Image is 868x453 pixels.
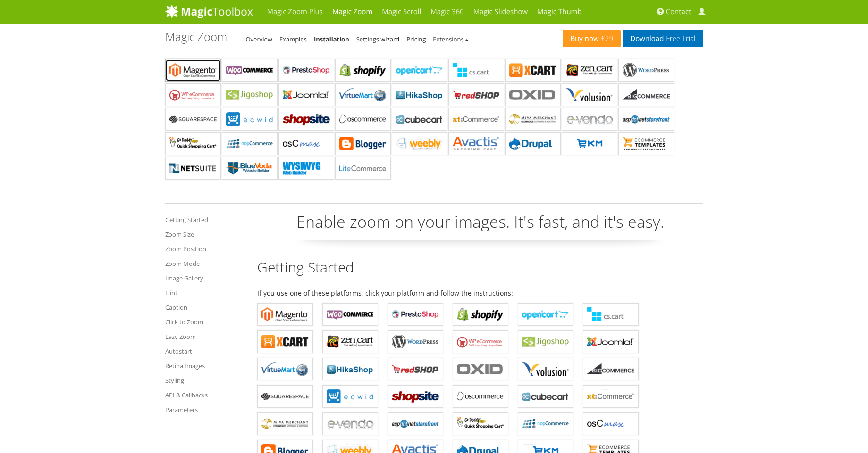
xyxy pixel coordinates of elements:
a: Magic Zoom for Bigcommerce [583,358,639,380]
b: Magic Zoom for AspDotNetStorefront [392,417,439,431]
span: Free Trial [664,35,695,42]
a: Magic Zoom for ecommerce Templates [618,132,674,155]
b: Magic Zoom for AspDotNetStorefront [623,112,670,126]
b: Magic Zoom for VirtueMart [339,88,387,102]
a: Magic Zoom for Avactis [448,132,504,155]
a: Magic Zoom for ECWID [322,385,378,408]
a: Magic Zoom for AspDotNetStorefront [388,412,443,435]
a: Magic Zoom for redSHOP [388,358,443,380]
a: API & Callbacks [165,389,243,401]
b: Magic Zoom for ShopSite [392,389,439,404]
a: Magic Zoom for redSHOP [448,83,504,106]
b: Magic Zoom for VirtueMart [261,362,309,376]
a: Magic Zoom for X-Cart [505,59,561,82]
b: Magic Zoom for osCMax [283,137,330,151]
a: Extensions [433,35,468,43]
a: Magic Zoom for LiteCommerce [335,157,391,180]
a: Magic Zoom for OpenCart [392,59,447,82]
b: Magic Zoom for ShopSite [283,112,330,126]
b: Magic Zoom for ECWID [327,389,374,404]
a: Magic Zoom for Shopify [453,303,508,326]
a: Magic Zoom for osCMax [583,412,639,435]
a: Magic Zoom for PrestaShop [278,59,334,82]
a: Pricing [406,35,426,43]
a: Magic Zoom for VirtueMart [335,83,391,106]
b: Magic Zoom for BlueVoda [226,161,273,175]
b: Magic Zoom for osCommerce [339,112,387,126]
a: Magic Zoom for Squarespace [165,108,221,131]
b: Magic Zoom for WYSIWYG [283,161,330,175]
b: Magic Zoom for EKM [566,137,613,151]
b: Magic Zoom for Jigoshop [522,335,569,349]
a: Magic Zoom for Squarespace [257,385,313,408]
b: Magic Zoom for Blogger [339,137,387,151]
b: Magic Zoom for CubeCart [396,112,443,126]
b: Magic Zoom for HikaShop [327,362,374,376]
b: Magic Zoom for ECWID [226,112,273,126]
b: Magic Zoom for X-Cart [509,63,556,77]
a: Magic Zoom for Zen Cart [562,59,617,82]
b: Magic Zoom for osCommerce [457,389,504,404]
a: Styling [165,375,243,386]
a: Magic Zoom for GoDaddy Shopping Cart [453,412,508,435]
b: Magic Zoom for nopCommerce [522,417,569,431]
b: Magic Zoom for xt:Commerce [453,112,500,126]
a: Magic Zoom for ECWID [222,108,278,131]
a: Magic Zoom for Volusion [562,83,617,106]
b: Magic Zoom for GoDaddy Shopping Cart [169,137,217,151]
a: Magic Zoom for HikaShop [392,83,447,106]
a: Zoom Position [165,243,243,255]
a: Zoom Size [165,229,243,240]
b: Magic Zoom for HikaShop [396,88,443,102]
a: Lazy Zoom [165,331,243,342]
a: Getting Started [165,214,243,225]
a: Magic Zoom for Jigoshop [222,83,278,106]
a: Magic Zoom for GoDaddy Shopping Cart [165,132,221,155]
b: Magic Zoom for CS-Cart [587,307,634,321]
p: Enable zoom on your images. It's fast, and it's easy. [257,211,703,240]
b: Magic Zoom for xt:Commerce [587,389,634,404]
b: Magic Zoom for Joomla [283,88,330,102]
b: Magic Zoom for Bigcommerce [623,88,670,102]
a: Magic Zoom for e-vendo [562,108,617,131]
b: Magic Zoom for e-vendo [327,417,374,431]
b: Magic Zoom for Volusion [522,362,569,376]
a: Magic Zoom for OpenCart [518,303,573,326]
a: Magic Zoom for WYSIWYG [278,157,334,180]
b: Magic Zoom for Shopify [339,63,387,77]
b: Magic Zoom for Volusion [566,88,613,102]
b: Magic Zoom for X-Cart [261,335,309,349]
a: Magic Zoom for nopCommerce [222,132,278,155]
a: Magic Zoom for Joomla [583,330,639,353]
a: Magic Zoom for ShopSite [388,385,443,408]
a: Magic Zoom for VirtueMart [257,358,313,380]
a: Magic Zoom for e-vendo [322,412,378,435]
b: Magic Zoom for PrestaShop [283,63,330,77]
a: Magic Zoom for OXID [453,358,508,380]
b: Magic Zoom for e-vendo [566,112,613,126]
a: Click to Zoom [165,316,243,328]
a: Magic Zoom for nopCommerce [518,412,573,435]
b: Magic Zoom for Miva Merchant [509,112,556,126]
b: Magic Zoom for redSHOP [392,362,439,376]
b: Magic Zoom for WordPress [392,335,439,349]
a: Magic Zoom for WP e-Commerce [165,83,221,106]
a: Magic Zoom for NetSuite [165,157,221,180]
span: £29 [599,35,614,42]
a: Image Gallery [165,272,243,284]
a: Magic Zoom for Blogger [335,132,391,155]
b: Magic Zoom for OpenCart [396,63,443,77]
b: Magic Zoom for WooCommerce [226,63,273,77]
b: Magic Zoom for CS-Cart [453,63,500,77]
b: Magic Zoom for LiteCommerce [339,161,387,175]
a: Magic Zoom for WooCommerce [322,303,378,326]
a: Buy now£29 [563,30,621,47]
a: Magic Zoom for AspDotNetStorefront [618,108,674,131]
a: Magic Zoom for Weebly [392,132,447,155]
b: Magic Zoom for OXID [509,88,556,102]
a: Magic Zoom for Jigoshop [518,330,573,353]
a: Magic Zoom for Zen Cart [322,330,378,353]
a: Retina Images [165,360,243,371]
b: Magic Zoom for WP e-Commerce [457,335,504,349]
b: Magic Zoom for nopCommerce [226,137,273,151]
